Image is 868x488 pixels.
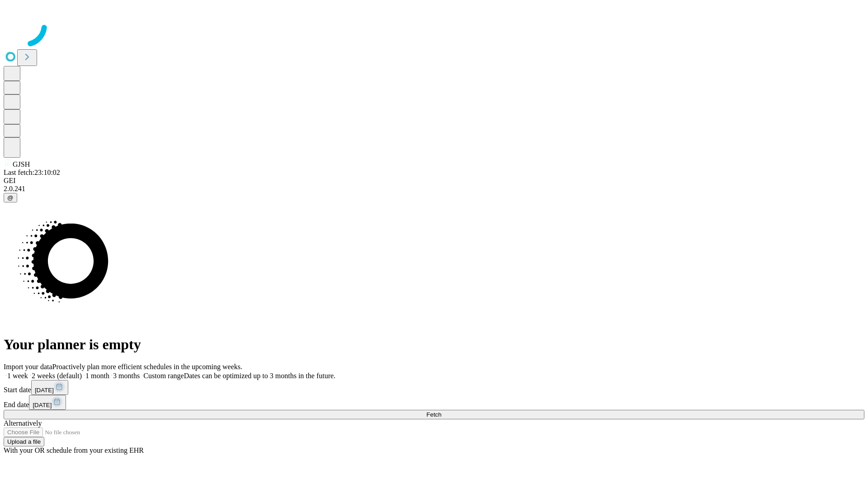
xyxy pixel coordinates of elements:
[113,372,140,380] span: 3 months
[143,372,184,380] span: Custom range
[4,177,864,185] div: GEI
[4,446,144,454] span: With your OR schedule from your existing EHR
[4,363,52,371] span: Import your data
[85,372,109,380] span: 1 month
[4,193,17,202] button: @
[31,380,68,395] button: [DATE]
[35,387,54,394] span: [DATE]
[32,372,82,380] span: 2 weeks (default)
[7,194,14,201] span: @
[33,402,52,408] span: [DATE]
[426,411,441,418] span: Fetch
[4,410,864,419] button: Fetch
[4,336,864,353] h1: Your planner is empty
[4,169,60,176] span: Last fetch: 23:10:02
[13,160,30,168] span: GJSH
[7,372,28,380] span: 1 week
[4,380,864,395] div: Start date
[184,372,335,380] span: Dates can be optimized up to 3 months in the future.
[4,419,42,427] span: Alternatively
[4,395,864,410] div: End date
[4,185,864,193] div: 2.0.241
[4,437,44,446] button: Upload a file
[29,395,66,410] button: [DATE]
[52,363,242,371] span: Proactively plan more efficient schedules in the upcoming weeks.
